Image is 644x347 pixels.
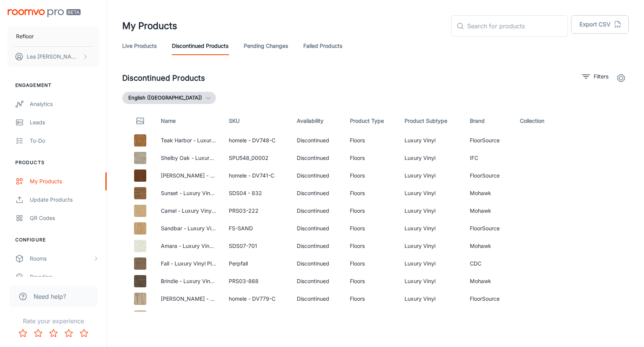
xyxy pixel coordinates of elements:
[30,254,93,263] div: Rooms
[136,116,145,125] svg: Thumbnail
[122,37,157,55] a: Live Products
[398,237,464,255] td: Luxury Vinyl
[398,149,464,167] td: Luxury Vinyl
[398,308,464,325] td: Luxury Vinyl
[223,132,291,149] td: homele - DV748-C
[344,220,399,237] td: Floors
[223,149,291,167] td: SPU548_00002
[344,149,399,167] td: Floors
[8,9,81,17] img: Roomvo PRO Beta
[8,26,99,46] button: Refloor
[161,207,249,214] a: Camel - Luxury Vinyl Plank Flooring
[344,290,399,308] td: Floors
[31,326,46,341] button: Rate 2 star
[398,167,464,184] td: Luxury Vinyl
[291,202,344,220] td: Discontinued
[344,237,399,255] td: Floors
[30,137,99,145] div: To-do
[8,47,99,67] button: Lea [PERSON_NAME]
[76,326,92,341] button: Rate 5 star
[514,110,561,132] th: Collection
[398,202,464,220] td: Luxury Vinyl
[291,308,344,325] td: Discontinued
[398,290,464,308] td: Luxury Vinyl
[398,184,464,202] td: Luxury Vinyl
[571,15,629,34] button: Export CSV
[464,202,513,220] td: Mohawk
[344,308,399,325] td: Floors
[161,190,251,196] a: Sunset - Luxury Vinyl Plank Flooring
[161,243,245,249] a: Amara - Luxury Vinyl Tile Flooring
[344,110,399,132] th: Product Type
[464,167,513,184] td: FloorSource
[27,52,81,61] p: Lea [PERSON_NAME]
[344,202,399,220] td: Floors
[223,308,291,325] td: SDS03 - 831
[122,72,205,84] h2: Discontinued Products
[291,290,344,308] td: Discontinued
[291,272,344,290] td: Discontinued
[61,326,76,341] button: Rate 4 star
[30,118,99,127] div: Leads
[34,292,66,301] span: Need help?
[464,290,513,308] td: FloorSource
[344,255,399,272] td: Floors
[464,255,513,272] td: CDC
[613,70,629,86] button: settings
[291,110,344,132] th: Availability
[223,202,291,220] td: PRS03-222
[15,326,31,341] button: Rate 1 star
[223,237,291,255] td: SDS07-701
[6,316,100,326] p: Rate your experience
[464,237,513,255] td: Mohawk
[464,149,513,167] td: IFC
[223,272,291,290] td: PRS03-868
[30,214,99,222] div: QR Codes
[344,132,399,149] td: Floors
[223,220,291,237] td: FS-SAND
[30,195,99,204] div: Update Products
[16,32,34,41] p: Refloor
[46,326,61,341] button: Rate 3 star
[291,132,344,149] td: Discontinued
[161,278,251,284] a: Brindle - Luxury Vinyl Plank Flooring
[244,37,288,55] a: Pending Changes
[594,72,608,81] p: Filters
[467,15,568,37] input: Search for products
[398,272,464,290] td: Luxury Vinyl
[464,220,513,237] td: FloorSource
[223,167,291,184] td: homele - DV741-C
[291,220,344,237] td: Discontinued
[464,110,513,132] th: Brand
[464,308,513,325] td: Mohawk
[223,255,291,272] td: Perpfall
[398,132,464,149] td: Luxury Vinyl
[464,184,513,202] td: Mohawk
[303,37,342,55] a: Failed Products
[161,155,263,161] a: Shelby Oak - Luxury Vinyl Plank Flooring
[223,184,291,202] td: SDS04 - 832
[161,137,265,143] a: Teak Harbor - Luxury Vinyl Plank Flooring
[223,110,291,132] th: SKU
[172,37,228,55] a: Discontinued Products
[464,272,513,290] td: Mohawk
[464,132,513,149] td: FloorSource
[291,167,344,184] td: Discontinued
[291,149,344,167] td: Discontinued
[161,225,255,231] a: Sandbar - Luxury Vinyl Plank Flooring
[223,290,291,308] td: homele - DV779-C
[344,272,399,290] td: Floors
[155,110,223,132] th: Name
[291,255,344,272] td: Discontinued
[344,167,399,184] td: Floors
[122,92,216,104] button: English ([GEOGRAPHIC_DATA])
[291,237,344,255] td: Discontinued
[580,70,610,83] button: filter
[291,184,344,202] td: Discontinued
[30,177,99,186] div: My Products
[161,260,242,267] a: Fall - Luxury Vinyl Plank Flooring
[122,19,177,33] h1: My Products
[161,172,278,179] a: [PERSON_NAME] - Luxury Vinyl Plank Flooring
[398,255,464,272] td: Luxury Vinyl
[398,220,464,237] td: Luxury Vinyl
